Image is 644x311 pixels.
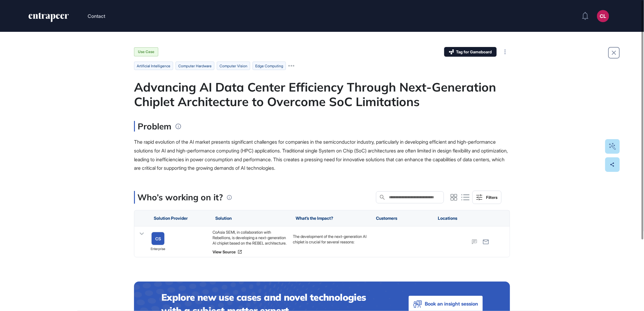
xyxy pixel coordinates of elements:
div: Filters [486,195,498,200]
button: Contact [88,12,105,20]
span: Customers [376,216,397,221]
li: computer vision [217,62,250,70]
span: Locations [438,216,457,221]
li: computer hardware [176,62,214,70]
span: enterprise [151,246,165,252]
li: : As AI technologies continue to evolve, the demand for efficient and high-performance semiconduc... [299,250,367,277]
span: Solution [216,216,232,221]
div: CoAsia SEMI, in collaboration with Rebellions, is developing a next-generation AI chiplet based o... [213,229,287,246]
a: entrapeer-logo [28,13,69,24]
strong: Market Demand [299,250,328,255]
p: Who’s working on it? [137,191,223,204]
span: What’s the Impact? [296,216,334,221]
span: Book an insight session [425,299,478,308]
a: View Source [213,249,287,254]
li: Edge Computing [253,62,286,70]
button: CL [597,10,609,22]
a: CS [151,232,165,245]
div: CS [155,236,161,241]
div: Use Case [134,47,158,56]
button: Filters [472,191,501,204]
div: Advancing AI Data Center Efficiency Through Next-Generation Chiplet Architecture to Overcome SoC ... [134,80,510,109]
span: Solution Provider [154,216,188,221]
p: The development of the next-generation AI chiplet is crucial for several reasons: [293,234,367,245]
span: The rapid evolution of the AI market presents significant challenges for companies in the semicon... [134,139,508,171]
li: artificial intelligence [134,62,173,70]
h3: Problem [134,121,171,132]
span: Tag for Gameboard [456,50,492,54]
